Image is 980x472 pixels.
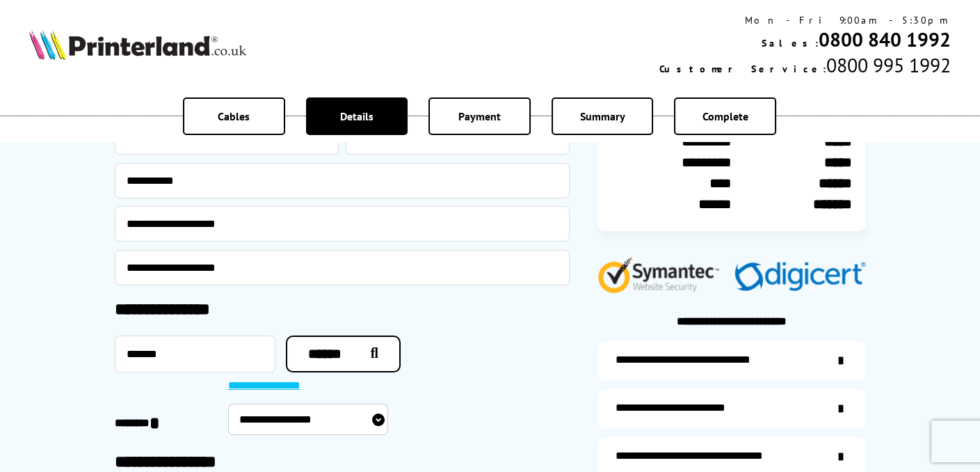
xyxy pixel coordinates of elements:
span: 0800 995 1992 [826,52,951,78]
span: Cables [218,109,250,123]
span: Payment [458,109,501,123]
span: Complete [702,109,748,123]
span: Sales: [762,37,819,49]
a: items-arrive [597,389,866,429]
img: Printerland Logo [29,29,246,60]
a: additional-ink [597,341,866,381]
div: Mon - Fri 9:00am - 5:30pm [659,14,951,26]
span: Summary [580,109,625,123]
span: Customer Service: [659,63,826,75]
a: 0800 840 1992 [819,26,951,52]
span: Details [340,109,373,123]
